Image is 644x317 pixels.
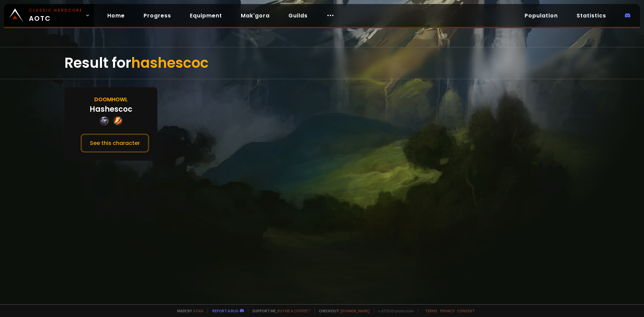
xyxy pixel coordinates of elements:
[94,95,128,104] div: Doomhowl
[193,308,203,313] a: a fan
[29,7,83,23] span: AOTC
[138,9,176,22] a: Progress
[212,308,238,313] a: Report a bug
[248,308,311,313] span: Support me,
[90,104,132,115] div: Hashescoc
[425,308,437,313] a: Terms
[184,9,227,22] a: Equipment
[315,308,370,313] span: Checkout
[235,9,275,22] a: Mak'gora
[173,308,203,313] span: Made by
[64,47,580,79] div: Result for
[131,53,209,73] span: hashescoc
[277,308,311,313] a: Buy me a coffee
[102,9,130,22] a: Home
[340,308,370,313] a: [DOMAIN_NAME]
[283,9,313,22] a: Guilds
[571,9,611,22] a: Statistics
[440,308,454,313] a: Privacy
[519,9,563,22] a: Population
[374,308,414,313] span: v. d752d5 - production
[29,7,83,13] small: Classic Hardcore
[457,308,475,313] a: Consent
[4,4,94,27] a: Classic HardcoreAOTC
[80,134,149,153] button: See this character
